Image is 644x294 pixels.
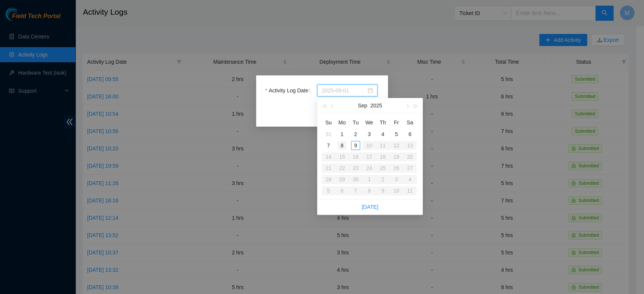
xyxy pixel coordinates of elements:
a: [DATE] [362,204,378,210]
label: Activity Log Date [265,84,313,96]
td: 2025-09-08 [335,140,349,151]
div: 8 [337,141,347,150]
td: 2025-09-07 [322,140,335,151]
td: 2025-09-06 [403,129,417,140]
div: 31 [324,130,333,139]
button: Sep [358,98,367,113]
th: We [362,116,376,129]
div: 9 [351,141,360,150]
div: 1 [337,130,347,139]
div: 7 [324,141,333,150]
div: 4 [378,130,387,139]
th: Sa [403,116,417,129]
div: 6 [405,130,414,139]
td: 2025-08-31 [322,129,335,140]
td: 2025-09-04 [376,129,389,140]
th: Fr [389,116,403,129]
button: 2025 [370,98,382,113]
td: 2025-09-09 [349,140,362,151]
input: Activity Log Date [322,86,366,95]
div: 5 [392,130,401,139]
div: 3 [365,130,374,139]
td: 2025-09-05 [389,129,403,140]
td: 2025-09-03 [362,129,376,140]
th: Th [376,116,389,129]
div: 2 [351,130,360,139]
th: Mo [335,116,349,129]
th: Su [322,116,335,129]
th: Tu [349,116,362,129]
td: 2025-09-01 [335,129,349,140]
td: 2025-09-02 [349,129,362,140]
